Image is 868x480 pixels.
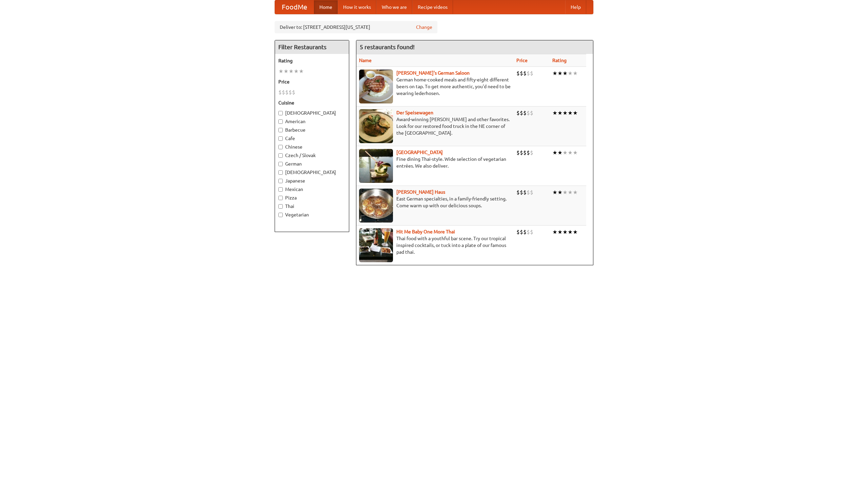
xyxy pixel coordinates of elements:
label: Czech / Slovak [278,152,346,159]
a: Recipe videos [412,0,453,14]
li: ★ [573,228,578,236]
img: esthers.jpg [359,70,393,103]
li: $ [523,149,527,156]
li: ★ [573,189,578,196]
li: $ [530,189,533,196]
li: $ [530,70,533,77]
label: American [278,118,346,125]
a: [PERSON_NAME] Haus [396,189,445,195]
li: ★ [289,68,294,75]
img: speisewagen.jpg [359,109,393,143]
a: Who we are [376,0,412,14]
p: German home-cooked meals and fifty-eight different beers on tap. To get more authentic, you'd nee... [359,76,511,97]
li: ★ [573,70,578,77]
a: How it works [338,0,376,14]
li: $ [527,70,530,77]
h4: Filter Restaurants [275,40,349,54]
li: $ [520,189,523,196]
li: $ [289,89,292,96]
li: $ [523,70,527,77]
li: ★ [552,228,557,236]
label: Mexican [278,186,346,193]
p: East German specialties, in a family-friendly setting. Come warm up with our delicious soups. [359,195,511,209]
li: ★ [557,109,563,117]
input: German [278,162,283,166]
a: Der Speisewagen [396,110,433,115]
li: ★ [278,68,283,75]
a: Help [565,0,586,14]
label: Chinese [278,143,346,150]
h5: Cuisine [278,99,346,106]
p: Award-winning [PERSON_NAME] and other favorites. Look for our restored food truck in the NE corne... [359,116,511,136]
label: [DEMOGRAPHIC_DATA] [278,169,346,176]
li: ★ [568,149,573,156]
li: ★ [552,70,557,77]
a: Hit Me Baby One More Thai [396,229,455,234]
li: ★ [552,189,557,196]
input: [DEMOGRAPHIC_DATA] [278,111,283,115]
li: $ [530,228,533,236]
a: Change [416,24,432,31]
input: Mexican [278,187,283,192]
li: $ [292,89,295,96]
label: Thai [278,203,346,210]
li: ★ [557,70,563,77]
img: babythai.jpg [359,228,393,262]
li: $ [520,109,523,117]
input: Chinese [278,145,283,149]
label: Barbecue [278,127,346,133]
input: Czech / Slovak [278,153,283,158]
label: German [278,160,346,167]
li: ★ [573,109,578,117]
li: ★ [563,109,568,117]
li: $ [282,89,285,96]
b: [PERSON_NAME]'s German Saloon [396,70,470,76]
a: Rating [552,58,567,63]
a: Price [516,58,528,63]
li: ★ [563,149,568,156]
label: Pizza [278,194,346,201]
li: ★ [568,189,573,196]
li: ★ [563,70,568,77]
li: ★ [557,189,563,196]
li: $ [527,189,530,196]
a: Home [314,0,338,14]
li: $ [285,89,289,96]
a: FoodMe [275,0,314,14]
li: ★ [557,228,563,236]
li: ★ [557,149,563,156]
li: $ [527,228,530,236]
li: $ [530,109,533,117]
input: Barbecue [278,128,283,132]
li: ★ [283,68,289,75]
li: $ [516,109,520,117]
li: $ [520,228,523,236]
li: $ [520,149,523,156]
input: Pizza [278,196,283,200]
li: $ [523,228,527,236]
li: ★ [573,149,578,156]
li: ★ [294,68,299,75]
li: $ [516,189,520,196]
a: [GEOGRAPHIC_DATA] [396,150,443,155]
li: ★ [552,109,557,117]
li: $ [516,149,520,156]
li: ★ [299,68,304,75]
li: ★ [568,109,573,117]
label: [DEMOGRAPHIC_DATA] [278,110,346,116]
ng-pluralize: 5 restaurants found! [360,44,415,50]
div: Deliver to: [STREET_ADDRESS][US_STATE] [275,21,437,33]
li: ★ [568,70,573,77]
li: ★ [563,228,568,236]
img: kohlhaus.jpg [359,189,393,223]
img: satay.jpg [359,149,393,183]
li: ★ [568,228,573,236]
a: Name [359,58,372,63]
li: $ [520,70,523,77]
input: [DEMOGRAPHIC_DATA] [278,170,283,175]
h5: Rating [278,57,346,64]
p: Fine dining Thai-style. Wide selection of vegetarian entrées. We also deliver. [359,156,511,169]
label: Vegetarian [278,211,346,218]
